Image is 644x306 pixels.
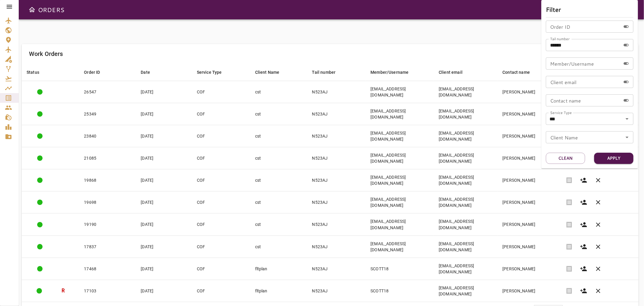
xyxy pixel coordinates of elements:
[623,115,631,123] button: Open
[623,133,631,142] button: Open
[546,5,633,14] h6: Filter
[550,36,570,41] label: Tail number
[546,153,585,164] button: Clean
[550,110,572,115] label: Service Type
[594,153,633,164] button: Apply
